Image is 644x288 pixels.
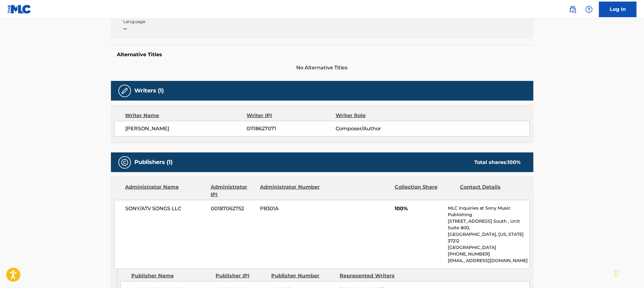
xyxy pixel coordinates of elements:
div: Total shares: [475,159,521,166]
div: Publisher Number [271,272,335,280]
a: Log In [599,2,637,17]
div: Help [583,3,595,16]
div: Writer IPI [247,112,336,119]
p: [STREET_ADDRESS] South , Unit Suite 800, [448,218,529,231]
div: Administrator Name [125,183,206,198]
div: Contact Details [460,183,521,198]
p: [EMAIL_ADDRESS][DOMAIN_NAME] [448,257,529,264]
div: Represented Writers [340,272,403,280]
iframe: Chat Widget [613,258,644,288]
img: Publishers [121,159,128,166]
span: 00187062752 [211,205,255,212]
div: Writer Name [125,112,247,119]
h5: Alternative Titles [117,52,527,58]
div: Writer Role [336,112,417,119]
span: No Alternative Titles [111,64,533,72]
img: Writers [121,87,128,95]
div: Publisher IPI [216,272,267,280]
div: Drag [615,264,618,283]
p: [GEOGRAPHIC_DATA], [US_STATE] 37212 [448,231,529,244]
span: 100% [395,205,443,212]
span: P8301A [260,205,321,212]
img: MLC Logo [7,5,32,14]
h5: Publishers (1) [135,159,173,166]
span: Language [123,18,224,25]
img: search [569,6,577,13]
span: SONY/ATV SONGS LLC [126,205,207,212]
img: help [585,6,593,13]
p: MLC Inquiries at Sony Music Publishing [448,205,529,218]
div: Publisher Name [131,272,211,280]
p: [PHONE_NUMBER] [448,251,529,257]
h5: Writers (1) [135,87,164,94]
span: -- [123,25,224,32]
span: Composer/Author [336,125,417,132]
span: 100 % [508,159,521,165]
div: Administrator Number [260,183,321,198]
p: [GEOGRAPHIC_DATA] [448,244,529,251]
span: [PERSON_NAME] [126,125,247,132]
div: Administrator IPI [211,183,255,198]
a: Public Search [567,3,579,16]
span: 01118627071 [247,125,335,132]
div: Collection Share [395,183,455,198]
